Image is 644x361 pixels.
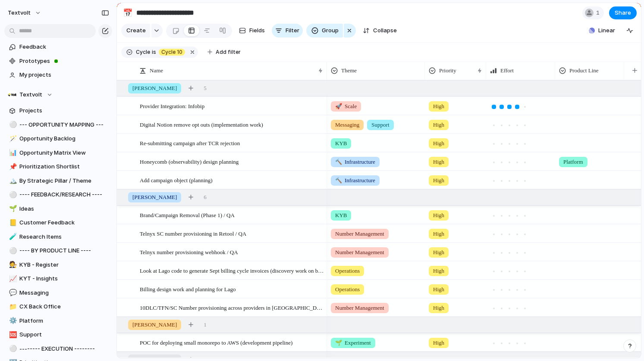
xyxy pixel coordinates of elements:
[433,248,444,257] span: High
[4,88,112,101] button: Textvolt
[216,48,241,56] span: Add filter
[152,48,156,56] span: is
[335,176,375,185] span: Infrastructure
[433,230,444,238] span: High
[4,146,112,159] a: 📊Opportunity Matrix View
[19,134,109,143] span: Opportunity Backlog
[19,261,109,269] span: KYB - Register
[609,6,637,19] button: Share
[286,26,299,35] span: Filter
[433,139,444,148] span: High
[335,103,342,109] span: 🚀
[8,149,16,157] button: 📊
[202,46,246,58] button: Add filter
[140,138,240,148] span: Re-submitting campaign after TCR rejection
[4,160,112,173] a: 📌Prioritization Shortlist
[9,274,15,284] div: 📈
[204,321,207,329] span: 1
[8,205,16,213] button: 🌱
[8,289,16,297] button: 💬
[9,232,15,242] div: 🧪
[341,66,357,75] span: Theme
[4,216,112,229] div: 📒Customer Feedback
[615,9,631,17] span: Share
[596,9,602,17] span: 1
[140,337,292,347] span: POC for deploying small monorepo to AWS (development pipeline)
[272,24,303,37] button: Filter
[140,101,204,111] span: Provider Integration: Infobip
[8,261,16,269] button: 🧑‍⚖️
[19,90,42,99] span: Textvolt
[8,233,16,241] button: 🧪
[19,43,109,51] span: Feedback
[9,176,15,186] div: 🏔️
[121,24,150,37] button: Create
[4,230,112,243] a: 🧪Research Items
[4,132,112,145] a: 🪄Opportunity Backlog
[140,265,324,275] span: Look at Lago code to generate Sept billing cycle invoices (discovery work on billing)
[4,104,112,117] a: Projects
[335,267,360,275] span: Operations
[4,118,112,131] a: ⚪--- OPPORTUNITY MAPPING ---
[204,84,207,93] span: 5
[335,121,359,129] span: Messaging
[335,248,384,257] span: Number Management
[4,6,46,20] button: textvolt
[433,267,444,275] span: High
[140,175,213,185] span: Add campaign object (planning)
[140,302,324,312] span: 10DLC/TFN/SC Number provisioning across providers in [GEOGRAPHIC_DATA]
[236,24,268,37] button: Fields
[19,233,109,241] span: Research Items
[335,159,342,165] span: 🔨
[335,339,342,346] span: 🌱
[19,162,109,171] span: Prioritization Shortlist
[132,321,177,329] span: [PERSON_NAME]
[19,57,109,65] span: Prototypes
[306,24,343,37] button: Group
[249,26,265,35] span: Fields
[433,285,444,294] span: High
[335,177,342,184] span: 🔨
[8,9,31,17] span: textvolt
[4,188,112,201] div: ⚪---- FEEDBACK/RESEARCH ----
[569,66,599,75] span: Product Line
[433,211,444,220] span: High
[9,218,15,228] div: 📒
[4,258,112,271] a: 🧑‍⚖️KYB - Register
[132,193,177,202] span: [PERSON_NAME]
[433,158,444,166] span: High
[9,148,15,158] div: 📊
[126,26,146,35] span: Create
[140,210,235,220] span: Brand/Campaign Removal (Phase 1) / QA
[204,193,207,202] span: 6
[9,190,15,200] div: ⚪
[19,289,109,297] span: Messaging
[8,177,16,185] button: 🏔️
[8,274,16,283] button: 📈
[161,48,182,56] span: Cycle 10
[9,288,15,298] div: 💬
[9,120,15,130] div: ⚪
[563,158,583,166] span: Platform
[157,47,187,57] button: Cycle 10
[500,66,514,75] span: Effort
[373,26,397,35] span: Collapse
[4,68,112,81] a: My projects
[8,218,16,227] button: 📒
[19,218,109,227] span: Customer Feedback
[4,272,112,285] a: 📈KYT - Insights
[8,190,16,199] button: ⚪
[371,121,389,129] span: Support
[335,139,347,148] span: KYB
[4,244,112,257] div: ⚪---- BY PRODUCT LINE ----
[140,119,263,129] span: Digital Notion remove opt outs (implementation work)
[19,106,109,115] span: Projects
[335,102,357,111] span: Scale
[8,246,16,255] button: ⚪
[19,177,109,185] span: By Strategic Pillar / Theme
[433,102,444,111] span: High
[150,66,163,75] span: Name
